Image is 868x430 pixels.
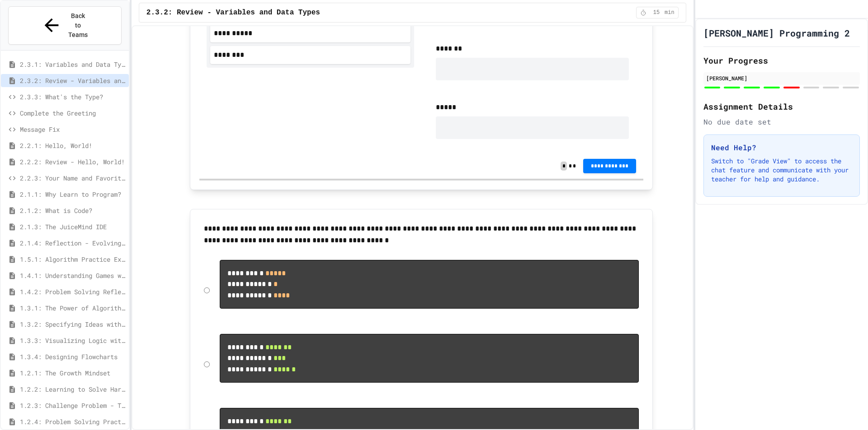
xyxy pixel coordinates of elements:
span: 2.3.2: Review - Variables and Data Types [20,76,125,85]
span: 2.1.2: What is Code? [20,206,125,215]
span: 1.5.1: Algorithm Practice Exercises [20,254,125,264]
span: 1.2.4: Problem Solving Practice [20,417,125,426]
span: Complete the Greeting [20,108,125,118]
p: Switch to "Grade View" to access the chat feature and communicate with your teacher for help and ... [711,157,852,184]
h2: Assignment Details [703,100,860,113]
span: min [665,9,675,16]
span: 1.2.1: The Growth Mindset [20,368,125,378]
span: 2.2.3: Your Name and Favorite Movie [20,173,125,183]
span: 1.4.2: Problem Solving Reflection [20,287,125,296]
span: 1.3.4: Designing Flowcharts [20,352,125,361]
div: [PERSON_NAME] [706,74,857,82]
span: 2.2.1: Hello, World! [20,141,125,150]
h2: Your Progress [703,54,860,67]
div: No due date set [703,116,860,127]
span: 2.2.2: Review - Hello, World! [20,157,125,166]
span: 1.3.3: Visualizing Logic with Flowcharts [20,336,125,345]
span: 1.2.2: Learning to Solve Hard Problems [20,384,125,394]
span: 2.1.1: Why Learn to Program? [20,190,125,199]
span: 2.3.1: Variables and Data Types [20,60,125,69]
span: 1.4.1: Understanding Games with Flowcharts [20,271,125,280]
span: 2.3.2: Review - Variables and Data Types [146,7,320,18]
h1: [PERSON_NAME] Programming 2 [703,27,850,39]
button: Back to Teams [8,6,122,45]
span: 2.3.3: What's the Type? [20,92,125,102]
span: 2.1.3: The JuiceMind IDE [20,222,125,231]
h3: Need Help? [711,142,852,153]
span: Message Fix [20,125,125,134]
span: Back to Teams [67,11,89,40]
span: 15 [649,9,664,16]
span: 1.2.3: Challenge Problem - The Bridge [20,401,125,410]
span: 1.3.2: Specifying Ideas with Pseudocode [20,319,125,329]
span: 2.1.4: Reflection - Evolving Technology [20,238,125,248]
span: 1.3.1: The Power of Algorithms [20,303,125,313]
